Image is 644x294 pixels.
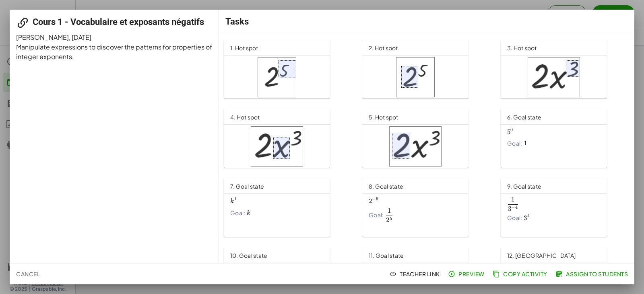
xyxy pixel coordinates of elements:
[507,214,522,222] span: Goal:
[369,113,398,121] span: 5. Hot spot
[508,205,511,213] span: 3
[494,270,547,278] span: Copy Activity
[13,267,43,281] button: Cancel
[446,267,488,281] button: Preview
[224,108,353,168] a: 4. Hot spot
[16,270,40,278] span: Cancel
[518,197,519,206] span: ​
[369,44,398,51] span: 2. Hot spot
[391,270,440,278] span: Teacher Link
[362,177,491,237] a: 8. Goal stateGoal:
[396,57,435,97] img: 8c82b025dbe9043b00ca49822e1007bce8ef530ac9e652b1a68f830e8705b2b2.png
[69,33,91,41] span: , [DATE]
[501,39,630,99] a: 3. Hot spot
[389,126,442,167] img: 73c151b7bd954bc596b7ad029e9e8b344f358c96936443d61203401e45380829.png
[234,196,237,201] span: 1
[230,44,258,51] span: 1. Hot spot
[392,208,393,217] span: ​
[16,42,213,62] p: Manipulate expressions to discover the patterns for properties of integer exponents.
[501,108,630,168] a: 6. Goal stateGoal:
[376,196,378,201] span: 5
[511,195,514,204] span: 1
[386,216,389,224] span: 2
[230,113,260,121] span: 4. Hot spot
[369,197,372,205] span: 2
[230,183,264,190] span: 7. Goal state
[251,126,303,167] img: 73c151b7bd954bc596b7ad029e9e8b344f358c96936443d61203401e45380829.png
[501,177,630,237] a: 9. Goal stateGoal:
[507,183,541,190] span: 9. Goal state
[224,177,353,237] a: 7. Goal stateGoal:
[362,108,491,168] a: 5. Hot spot
[369,183,403,190] span: 8. Goal state
[507,139,522,147] span: Goal:
[219,10,634,34] div: Tasks
[450,270,485,278] span: Preview
[369,252,404,259] span: 11. Goal state
[258,57,296,97] img: 8c82b025dbe9043b00ca49822e1007bce8ef530ac9e652b1a68f830e8705b2b2.png
[528,57,580,97] img: 73c151b7bd954bc596b7ad029e9e8b344f358c96936443d61203401e45380829.png
[388,207,391,215] span: 1
[510,127,513,132] span: 0
[524,214,527,222] span: 3
[362,39,491,99] a: 2. Hot spot
[230,252,268,259] span: 10. Goal state
[388,267,443,281] button: Teacher Link
[33,17,204,27] span: Cours 1 - Vocabulaire et exposants négatifs
[491,267,551,281] button: Copy Activity
[372,196,376,201] span: −
[230,209,245,217] span: Goal:
[507,44,537,51] span: 3. Hot spot
[527,213,530,218] span: 4
[557,270,628,278] span: Assign to Students
[507,128,510,136] span: 5
[554,267,631,281] button: Assign to Students
[16,33,69,41] span: [PERSON_NAME]
[224,39,353,99] a: 1. Hot spot
[524,139,527,147] span: 1
[507,252,576,259] span: 12. [GEOGRAPHIC_DATA]
[230,198,234,205] span: k
[247,210,250,216] span: k
[369,208,384,222] span: Goal:
[507,113,541,121] span: 6. Goal state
